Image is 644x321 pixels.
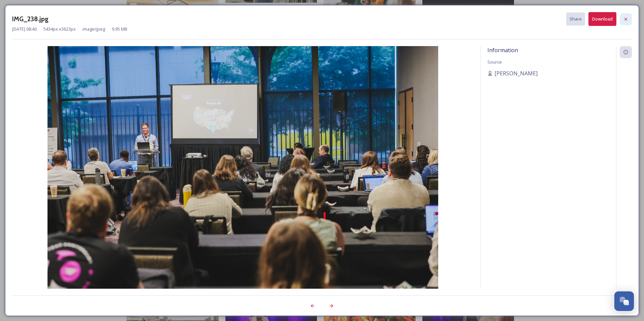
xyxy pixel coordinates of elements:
[494,69,538,77] span: [PERSON_NAME]
[12,14,49,24] h3: IMG_238.jpg
[12,46,474,307] img: IMG_238.jpg
[487,46,518,54] span: Information
[83,26,105,32] span: image/jpeg
[12,26,37,32] span: [DATE] 08:40
[614,291,634,311] button: Open Chat
[112,26,127,32] span: 9.95 MB
[588,12,616,26] button: Download
[566,12,585,26] button: Share
[43,26,76,32] span: 5434 px x 3623 px
[487,59,502,65] span: Source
